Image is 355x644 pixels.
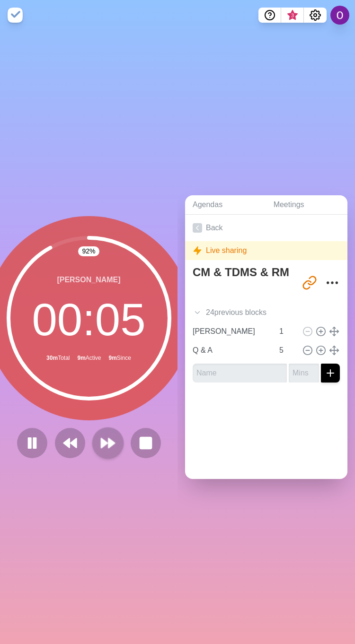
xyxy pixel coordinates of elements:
button: What’s new [281,8,304,23]
a: Agendas [185,195,266,215]
input: Mins [289,364,319,383]
img: timeblocks logo [8,8,23,23]
input: Mins [275,322,298,341]
a: Back [185,215,347,241]
div: Live sharing [185,241,347,260]
input: Name [189,341,274,360]
input: Name [193,364,287,383]
span: 3 [289,12,296,19]
input: Name [189,322,274,341]
div: 24 previous block [185,303,347,322]
button: More [323,273,342,292]
span: s [263,307,266,318]
button: Settings [304,8,327,23]
button: Help [258,8,281,23]
a: Meetings [266,195,347,215]
input: Mins [275,341,298,360]
button: Share link [300,273,319,292]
